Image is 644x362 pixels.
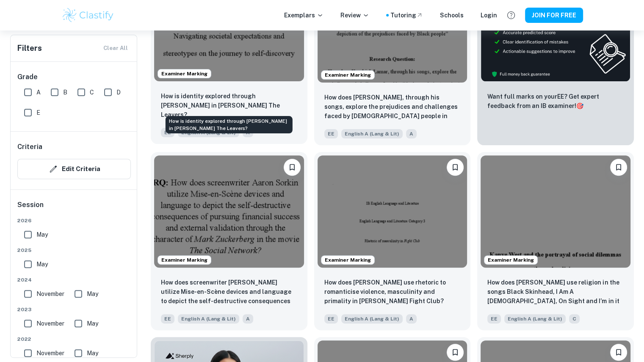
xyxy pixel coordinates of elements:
span: Examiner Marking [321,71,374,79]
p: How does Kanye West use religion in the songs Black Skinhead, I Am A God, On Sight and I’m in it ... [487,278,624,307]
span: C [569,314,580,323]
span: 2023 [17,306,131,313]
span: C [90,88,94,97]
button: Please log in to bookmark exemplars [610,344,627,361]
div: How is identity explored through [PERSON_NAME] in [PERSON_NAME] The Leavers? [166,116,293,133]
a: Examiner MarkingPlease log in to bookmark exemplarsHow does Tyler Durden use rhetoric to romantic... [314,152,471,330]
span: EE [161,314,174,323]
span: EE [324,129,338,138]
button: Help and Feedback [504,8,518,22]
span: A [243,314,253,323]
img: English A (Lang & Lit) EE example thumbnail: How does screenwriter Aaron Sorkin utili [154,155,304,268]
p: How does Tyler Durden use rhetoric to romanticise violence, masculinity and primality in David Fi... [324,278,461,306]
p: How does screenwriter Aaron Sorkin utilize Mise-en-Scène devices and language to depict the self-... [161,278,297,307]
a: Schools [440,11,464,20]
button: Please log in to bookmark exemplars [447,159,464,176]
span: English A (Lang & Lit) [504,314,566,323]
span: May [87,289,98,298]
span: English A (Lang & Lit) [341,129,403,138]
p: Exemplars [284,11,323,20]
a: Login [481,11,497,20]
p: Review [340,11,369,20]
span: 2026 [17,217,131,224]
span: Examiner Marking [484,256,537,264]
p: How does Kendrick Lamar, through his songs, explore the prejudices and challenges faced by Black ... [324,93,461,122]
span: A [36,88,41,97]
a: Examiner MarkingPlease log in to bookmark exemplarsHow does Kanye West use religion in the songs ... [477,152,634,330]
span: May [36,230,48,239]
span: November [36,348,64,358]
button: Please log in to bookmark exemplars [610,159,627,176]
span: November [36,289,64,298]
span: May [36,260,48,269]
p: Want full marks on your EE ? Get expert feedback from an IB examiner! [487,92,624,111]
img: English A (Lang & Lit) EE example thumbnail: How does Kanye West use religion in the [481,155,630,268]
button: Please log in to bookmark exemplars [284,159,301,176]
h6: Filters [17,42,42,54]
span: Examiner Marking [321,256,374,264]
span: Examiner Marking [158,256,211,264]
span: English A (Lang & Lit) [178,314,239,323]
span: November [36,319,64,328]
span: D [116,88,121,97]
span: May [87,319,98,328]
span: B [63,88,67,97]
span: EE [324,314,338,323]
span: 2024 [17,276,131,284]
span: 2025 [17,246,131,254]
span: EE [161,128,174,137]
span: E [36,108,40,117]
span: May [87,348,98,358]
span: English A (Lang & Lit) [341,314,403,323]
a: Examiner MarkingPlease log in to bookmark exemplarsHow does screenwriter Aaron Sorkin utilize Mis... [151,152,307,330]
span: EE [487,314,501,323]
button: JOIN FOR FREE [525,8,583,23]
h6: Criteria [17,142,42,152]
span: 2022 [17,335,131,343]
button: Edit Criteria [17,159,131,179]
h6: Grade [17,72,131,82]
span: 🎯 [576,102,583,109]
p: How is identity explored through Deming Guo in Lisa Ko’s The Leavers? [161,91,297,119]
a: Tutoring [390,11,423,20]
img: English A (Lang & Lit) EE example thumbnail: How does Tyler Durden use rhetoric to ro [318,155,467,268]
img: Clastify logo [61,7,115,24]
span: Examiner Marking [158,70,211,77]
button: Please log in to bookmark exemplars [447,344,464,361]
span: A [406,129,417,138]
span: A [406,314,417,323]
h6: Session [17,200,131,217]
